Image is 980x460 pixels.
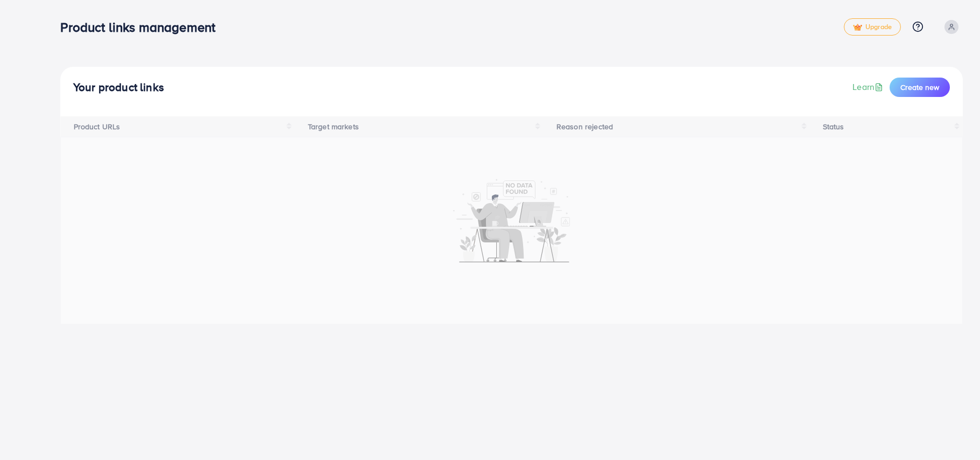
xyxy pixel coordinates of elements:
img: tick [853,24,862,31]
h3: Product links management [60,19,224,35]
h4: Your product links [73,81,164,94]
button: Create new [890,78,950,97]
a: Learn [852,81,885,93]
a: tickUpgrade [844,18,901,36]
span: Upgrade [853,23,892,31]
span: Create new [900,82,939,93]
